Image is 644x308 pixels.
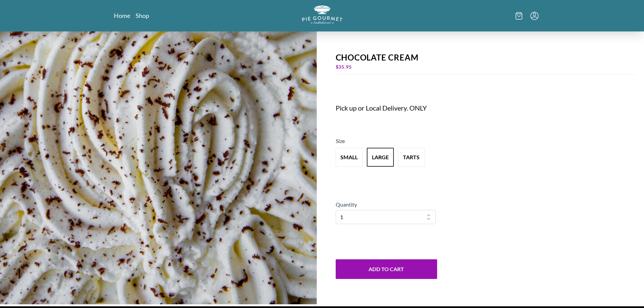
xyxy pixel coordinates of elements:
a: Logo [302,5,342,26]
div: Chocolate Cream [336,53,636,62]
a: Shop [136,11,149,20]
img: logo [302,5,342,24]
button: Menu [530,12,539,20]
span: Size [336,138,345,144]
select: Quantity [336,210,436,224]
button: Variant Swatch [398,148,425,167]
button: Variant Swatch [367,148,394,167]
span: Quantity [336,201,357,208]
div: $ 35.95 [336,62,636,72]
button: Variant Swatch [336,148,363,167]
a: Home [114,11,130,20]
div: Pick up or Local Delivery. ONLY [336,103,530,113]
button: Add to Cart [336,259,437,279]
